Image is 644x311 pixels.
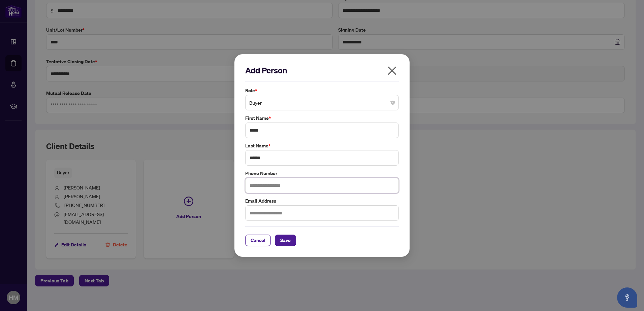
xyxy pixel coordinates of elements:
[245,142,399,149] label: Last Name
[245,87,399,94] label: Role
[249,96,395,109] span: Buyer
[245,235,271,246] button: Cancel
[391,101,395,105] span: close-circle
[251,235,265,246] span: Cancel
[617,287,637,308] button: Open asap
[245,114,399,122] label: First Name
[387,65,397,76] span: close
[245,170,399,177] label: Phone Number
[245,197,399,205] label: Email Address
[280,235,291,246] span: Save
[245,65,399,76] h2: Add Person
[275,235,296,246] button: Save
